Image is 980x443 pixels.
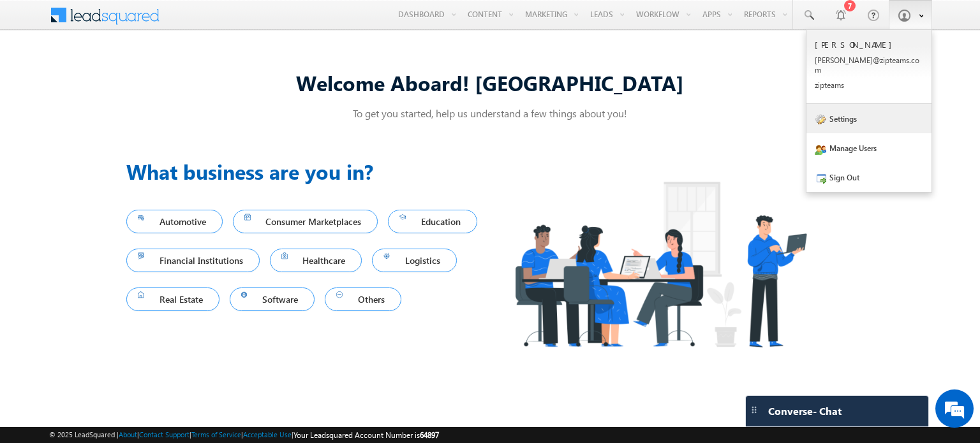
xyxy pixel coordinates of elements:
[138,252,248,269] span: Financial Institutions
[191,430,241,439] a: Terms of Service
[281,252,351,269] span: Healthcare
[139,430,189,439] a: Contact Support
[815,80,923,90] p: zipte ams
[126,106,854,120] p: To get you started, help us understand a few things about you!
[126,156,490,187] h3: What business are you in?
[383,252,445,269] span: Logistics
[420,430,439,440] span: 64897
[241,291,304,308] span: Software
[293,430,439,440] span: Your Leadsquared Account Number is
[806,104,932,133] a: Settings
[243,430,292,439] a: Acceptable Use
[126,69,854,96] div: Welcome Aboard! [GEOGRAPHIC_DATA]
[490,156,831,372] img: Industry.png
[815,39,923,50] p: [PERSON_NAME]
[49,429,439,441] span: © 2025 LeadSquared | | | | |
[806,30,932,104] a: [PERSON_NAME] [PERSON_NAME]@zipteams.com zipteams
[815,55,923,75] p: [PERSON_NAME] @zipt eams. com
[806,133,932,163] a: Manage Users
[138,213,211,230] span: Automotive
[749,405,759,415] img: carter-drag
[336,291,390,308] span: Others
[138,291,208,308] span: Real Estate
[244,213,367,230] span: Consumer Marketplaces
[768,405,842,417] span: Converse - Chat
[806,163,932,192] a: Sign Out
[399,213,466,230] span: Education
[119,430,137,439] a: About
